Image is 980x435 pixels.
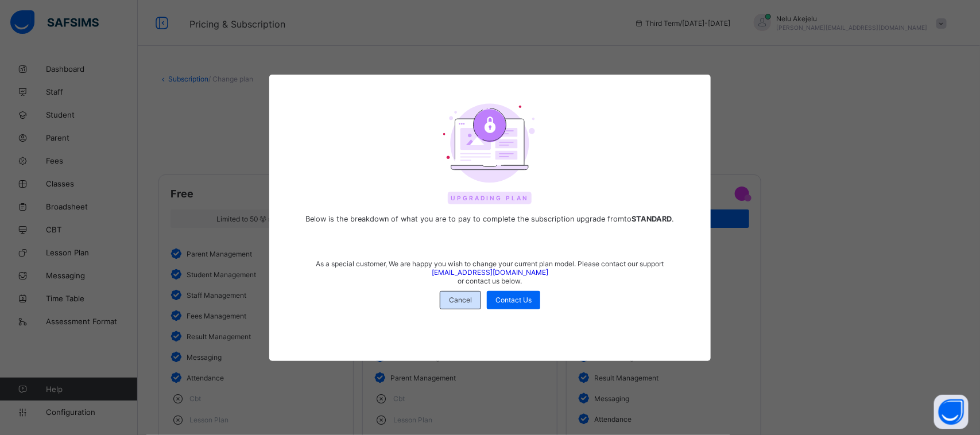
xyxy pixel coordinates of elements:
img: upgrade-plan.3b4dcafaee59b7a9d32205306f0ac200.svg [443,103,536,183]
span: As a special customer, We are happy you wish to change your current plan model. Please contact ou... [316,259,664,285]
a: Contact Us [487,291,540,300]
a: [EMAIL_ADDRESS][DOMAIN_NAME] [432,268,548,277]
span: Below is the breakdown of what you are to pay to complete the subscription upgrade from to . [286,213,693,225]
b: STANDARD [632,215,672,223]
span: Upgrading Plan [448,192,532,204]
span: Contact Us [495,296,532,304]
span: Cancel [449,296,472,304]
button: Open asap [934,395,969,429]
